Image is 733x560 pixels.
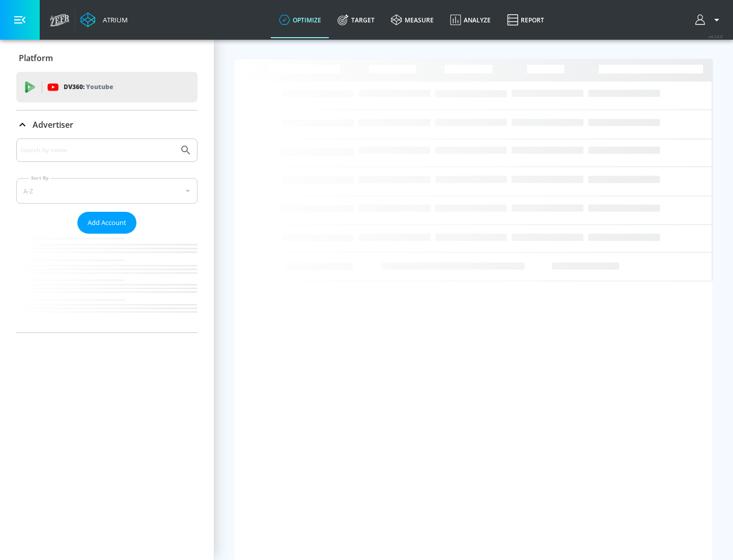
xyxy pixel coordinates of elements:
label: Sort By [29,175,51,181]
div: Advertiser [16,110,198,139]
input: Search by name [20,144,175,157]
a: measure [383,2,442,38]
span: Add Account [88,217,126,229]
a: Atrium [80,12,128,27]
div: DV360: Youtube [16,72,198,102]
p: Advertiser [33,119,73,130]
a: Report [499,2,552,38]
a: Target [329,2,383,38]
nav: list of Advertiser [16,234,198,332]
p: Youtube [86,81,113,92]
a: optimize [271,2,329,38]
div: Platform [16,44,198,72]
div: Advertiser [16,138,198,332]
a: Analyze [442,2,499,38]
p: DV360: [64,81,113,93]
p: Platform [19,52,53,64]
span: v 4.24.0 [709,34,723,39]
div: Atrium [99,15,128,24]
button: Add Account [77,212,136,234]
div: A-Z [16,178,198,204]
